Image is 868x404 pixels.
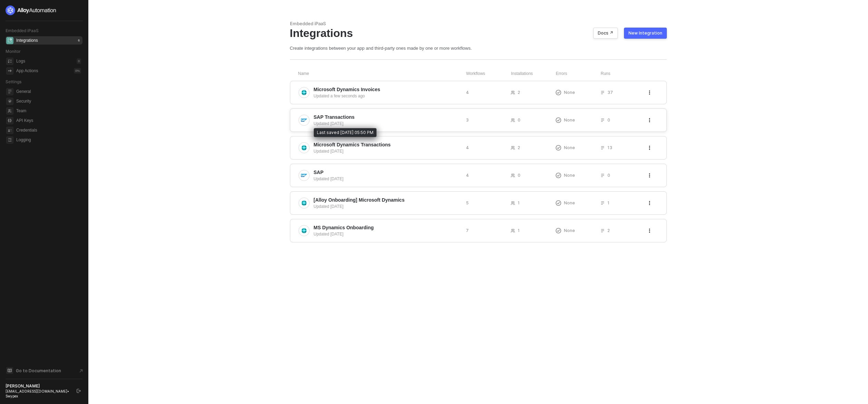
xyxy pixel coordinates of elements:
span: icon-users [511,173,515,177]
div: [EMAIL_ADDRESS][DOMAIN_NAME] • Swypex [6,389,70,398]
span: 2 [607,228,610,233]
span: team [6,107,13,115]
span: 1 [607,200,609,206]
span: MS Dynamics Onboarding [314,224,374,231]
span: None [564,145,575,151]
span: icon-exclamation [556,200,561,206]
span: Microsoft Dynamics Transactions [314,141,391,148]
span: 13 [607,145,612,151]
span: document-arrow [78,367,85,374]
span: icon-app-actions [6,67,13,75]
div: Updated a few seconds ago [314,93,460,99]
span: None [564,172,575,178]
div: Installations [511,71,556,77]
div: Errors [556,71,601,77]
div: Workflows [466,71,511,77]
div: Updated [DATE] [314,231,460,237]
span: Go to Documentation [16,368,61,374]
span: Embedded iPaaS [6,28,39,33]
span: General [16,87,81,96]
span: 2 [518,145,520,151]
span: logging [6,136,13,144]
div: 0 [77,58,81,64]
span: None [564,200,575,206]
span: 4 [466,89,469,95]
span: icon-users [511,146,515,150]
span: icon-list [601,118,605,122]
span: 0 [518,117,520,123]
span: 4 [466,145,469,151]
div: Integrations [290,27,667,40]
div: Integrations [16,38,38,44]
div: 0 % [74,68,81,74]
span: icon-exclamation [556,117,561,123]
div: Logs [16,58,25,64]
span: integrations [6,37,13,44]
span: icon-threedots [647,118,652,122]
span: icon-exclamation [556,90,561,95]
div: App Actions [16,68,38,74]
div: Updated [DATE] [314,148,460,154]
span: 4 [466,172,469,178]
button: Docs ↗ [593,28,618,39]
span: None [564,117,575,123]
div: [PERSON_NAME] [6,383,70,389]
span: None [564,89,575,95]
span: documentation [6,367,13,374]
span: 37 [607,89,613,95]
span: 5 [466,200,469,206]
div: Create integrations between your app and third-party ones made by one or more workflows. [290,45,667,51]
span: 0 [607,172,610,178]
span: icon-list [601,90,605,95]
span: Settings [6,79,21,84]
div: Updated [DATE] [314,203,460,210]
span: 1 [518,228,520,233]
span: icon-list [601,173,605,177]
img: integration-icon [301,228,307,234]
div: Embedded iPaaS [290,21,667,27]
span: credentials [6,127,13,134]
span: icon-list [601,201,605,205]
a: Knowledge Base [6,366,83,375]
span: icon-list [601,229,605,233]
span: security [6,98,13,105]
div: New Integration [628,30,662,36]
span: icon-users [511,229,515,233]
span: icon-users [511,90,515,95]
span: Credentials [16,126,81,134]
span: icon-exclamation [556,173,561,178]
div: Name [298,71,466,77]
span: Team [16,107,81,115]
span: Logging [16,136,81,144]
a: logo [6,6,82,15]
div: Updated [DATE] [314,176,460,182]
span: SAP [314,169,324,176]
span: icon-threedots [647,173,652,177]
button: New Integration [624,28,667,39]
span: API Keys [16,116,81,125]
img: integration-icon [301,117,307,123]
img: integration-icon [301,89,307,96]
span: icon-users [511,118,515,122]
span: 3 [466,117,469,123]
span: icon-logs [6,58,13,65]
span: Security [16,97,81,105]
span: icon-exclamation [556,228,561,233]
span: icon-threedots [647,229,652,233]
span: icon-threedots [647,146,652,150]
span: icon-list [601,146,605,150]
img: logo [6,6,57,15]
span: general [6,88,13,95]
span: 0 [518,172,520,178]
span: Microsoft Dynamics Invoices [314,86,380,93]
div: Updated [DATE] [314,121,460,127]
img: integration-icon [301,145,307,151]
img: integration-icon [301,172,307,179]
div: Runs [601,71,648,77]
span: api-key [6,117,13,124]
div: Docs ↗ [598,30,613,36]
div: 6 [77,38,81,43]
span: SAP Transactions [314,114,355,121]
span: logout [77,389,81,393]
span: icon-exclamation [556,145,561,151]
